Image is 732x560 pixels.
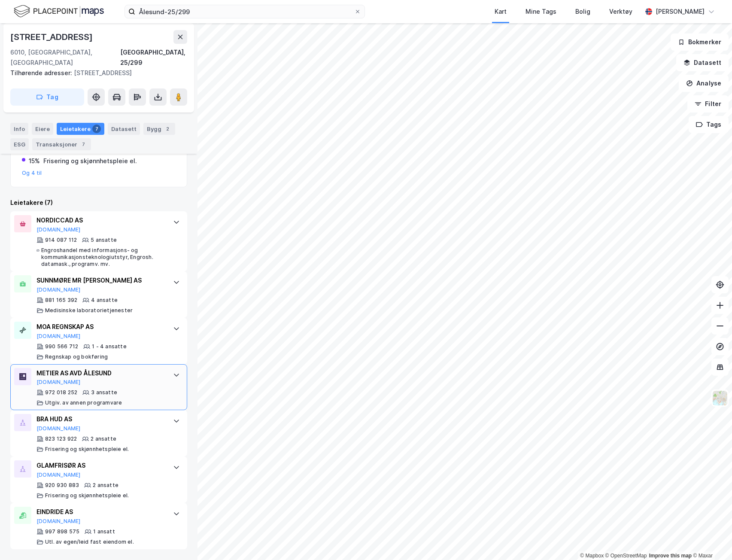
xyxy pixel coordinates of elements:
div: 1 - 4 ansatte [92,343,127,350]
a: Improve this map [649,553,692,559]
button: [DOMAIN_NAME] [36,226,81,233]
div: 823 123 922 [45,435,77,442]
button: Datasett [676,54,729,71]
div: EINDRIDE AS [36,507,164,517]
div: 5 ansatte [91,237,117,243]
div: GLAMFRISØR AS [36,460,164,471]
div: Utl. av egen/leid fast eiendom el. [45,539,134,545]
img: logo.f888ab2527a4732fd821a326f86c7f29.svg [14,4,104,19]
div: 1 ansatt [93,528,115,535]
div: Leietakere [57,123,104,135]
button: [DOMAIN_NAME] [36,425,81,432]
div: 7 [79,140,88,149]
div: BRA HUD AS [36,414,164,424]
div: 2 ansatte [91,435,116,442]
div: Transaksjoner [32,138,91,150]
div: 2 ansatte [93,482,118,489]
div: Engroshandel med informasjons- og kommunikasjonsteknologiutstyr, Engrosh. datamask., programv. mv. [41,247,164,268]
div: MOA REGNSKAP AS [36,322,164,332]
div: Regnskap og bokføring [45,353,108,360]
div: 2 [163,125,172,133]
button: Tag [10,88,84,106]
div: Bolig [575,6,590,17]
a: OpenStreetMap [605,553,647,559]
div: Mine Tags [525,6,556,17]
div: NORDICCAD AS [36,215,164,225]
button: [DOMAIN_NAME] [36,286,81,293]
button: Og 4 til [22,170,42,177]
div: Frisering og skjønnhetspleie el. [45,446,129,453]
iframe: Chat Widget [689,519,732,560]
div: 997 898 575 [45,528,79,535]
div: Utgiv. av annen programvare [45,399,122,406]
div: [STREET_ADDRESS] [10,30,94,44]
div: Frisering og skjønnhetspleie el. [43,156,137,166]
div: 7 [92,125,101,133]
div: 3 ansatte [91,389,117,396]
button: Filter [687,95,729,113]
div: 990 566 712 [45,343,78,350]
div: METIER AS AVD ÅLESUND [36,368,164,378]
div: [STREET_ADDRESS] [10,68,180,78]
button: Tags [689,116,729,133]
div: Datasett [108,123,140,135]
div: [PERSON_NAME] [656,6,705,17]
div: 920 930 883 [45,482,79,489]
div: Leietakere (7) [10,198,187,208]
div: 881 165 392 [45,297,77,304]
button: Bokmerker [671,33,729,51]
button: [DOMAIN_NAME] [36,333,81,340]
div: SUNNMØRE MR [PERSON_NAME] AS [36,275,164,286]
div: [GEOGRAPHIC_DATA], 25/299 [120,47,187,68]
button: [DOMAIN_NAME] [36,518,81,525]
a: Mapbox [580,553,604,559]
button: Analyse [679,75,729,92]
div: ESG [10,138,29,150]
div: Frisering og skjønnhetspleie el. [45,492,129,499]
div: 914 087 112 [45,237,77,243]
div: 4 ansatte [91,297,118,304]
div: Bygg [143,123,175,135]
div: Kontrollprogram for chat [689,519,732,560]
div: Info [10,123,28,135]
div: Medisinske laboratorietjenester [45,307,133,314]
div: 6010, [GEOGRAPHIC_DATA], [GEOGRAPHIC_DATA] [10,47,120,68]
button: [DOMAIN_NAME] [36,472,81,478]
div: Kart [495,6,507,17]
input: Søk på adresse, matrikkel, gårdeiere, leietakere eller personer [135,5,354,18]
span: Tilhørende adresser: [10,69,74,76]
button: [DOMAIN_NAME] [36,379,81,386]
div: 15% [29,156,40,166]
div: 972 018 252 [45,389,77,396]
div: Eiere [32,123,53,135]
div: Verktøy [609,6,632,17]
img: Z [712,390,728,406]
